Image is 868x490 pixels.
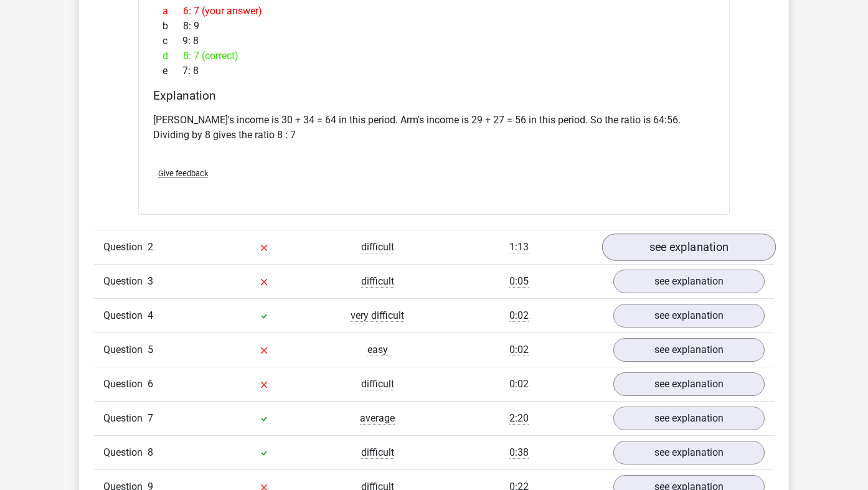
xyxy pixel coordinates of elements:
span: 3 [148,275,153,287]
div: 8: 7 (correct) [153,49,715,64]
span: Question [103,274,148,289]
div: 7: 8 [153,64,715,78]
span: difficult [361,378,394,390]
span: c [163,34,182,49]
span: Give feedback [158,169,208,178]
span: average [360,412,395,425]
span: 4 [148,309,153,321]
span: Question [103,377,148,392]
span: 7 [148,412,153,424]
span: 5 [148,344,153,356]
span: 0:02 [509,378,529,390]
a: see explanation [613,338,765,362]
span: 0:05 [509,275,529,288]
span: e [163,64,182,78]
span: 6 [148,378,153,390]
h4: Explanation [153,88,715,103]
span: 0:02 [509,344,529,356]
span: Question [103,445,148,460]
span: difficult [361,275,394,288]
a: see explanation [613,441,765,464]
a: see explanation [613,407,765,430]
span: 2:20 [509,412,529,425]
a: see explanation [613,372,765,396]
span: 2 [148,241,153,253]
a: see explanation [602,233,776,261]
span: a [163,4,183,19]
span: b [163,19,183,34]
span: 0:38 [509,446,529,459]
p: [PERSON_NAME]'s income is 30 + 34 = 64 in this period. Arm's income is 29 + 27 = 56 in this perio... [153,113,715,143]
div: 9: 8 [153,34,715,49]
div: 6: 7 (your answer) [153,4,715,19]
span: 1:13 [509,241,529,253]
span: d [163,49,183,64]
span: Question [103,240,148,255]
span: easy [367,344,388,356]
span: Question [103,411,148,426]
span: difficult [361,241,394,253]
a: see explanation [613,270,765,293]
span: Question [103,308,148,323]
span: difficult [361,446,394,459]
a: see explanation [613,304,765,327]
span: very difficult [351,309,404,322]
div: 8: 9 [153,19,715,34]
span: 8 [148,446,153,458]
span: Question [103,342,148,357]
span: 0:02 [509,309,529,322]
